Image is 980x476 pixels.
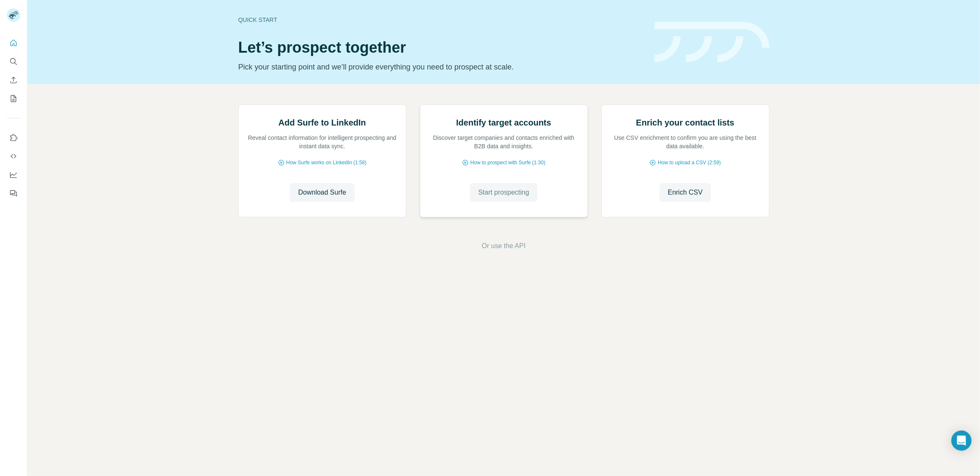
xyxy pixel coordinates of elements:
span: How to prospect with Surfe (1:30) [470,159,545,166]
button: Quick start [7,35,20,51]
button: Dashboard [7,167,20,182]
span: How to upload a CSV (2:59) [658,159,721,166]
button: My lists [7,91,20,106]
div: Open Intercom Messenger [951,431,972,451]
h1: Let’s prospect together [238,39,644,56]
button: Use Surfe on LinkedIn [7,130,20,145]
button: Enrich CSV [660,183,711,202]
h2: Add Surfe to LinkedIn [278,117,366,128]
img: banner [654,22,769,63]
span: How Surfe works on LinkedIn (1:58) [286,159,367,166]
h2: Enrich your contact lists [636,117,734,128]
button: Use Surfe API [7,149,20,164]
p: Reveal contact information for intelligent prospecting and instant data sync. [247,134,398,150]
p: Use CSV enrichment to confirm you are using the best data available. [610,134,761,150]
span: Enrich CSV [668,187,703,198]
button: Or use the API [482,241,526,251]
button: Enrich CSV [7,72,20,88]
button: Start prospecting [470,183,538,202]
button: Search [7,54,20,69]
button: Feedback [7,186,20,201]
p: Pick your starting point and we’ll provide everything you need to prospect at scale. [238,61,644,73]
h2: Identify target accounts [456,117,551,128]
button: Download Surfe [290,183,355,202]
span: Start prospecting [478,187,529,198]
span: Download Surfe [298,187,346,198]
p: Discover target companies and contacts enriched with B2B data and insights. [429,134,579,150]
div: Quick start [238,16,644,24]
